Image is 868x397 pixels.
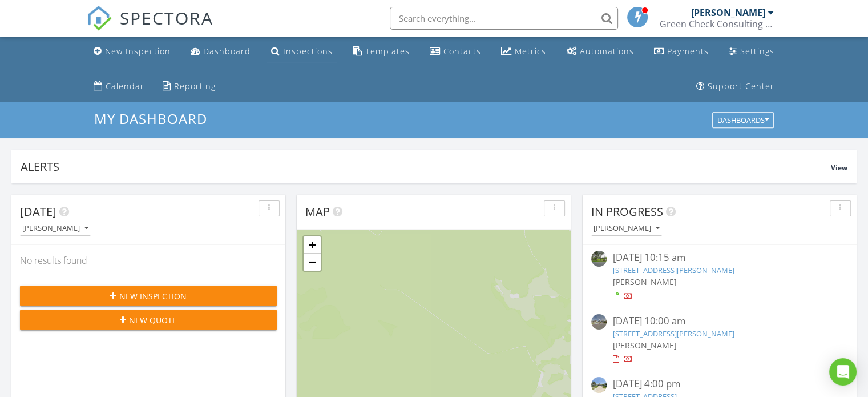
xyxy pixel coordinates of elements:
div: Dashboard [203,46,251,57]
div: Calendar [106,81,144,91]
div: Inspections [283,46,333,57]
a: Contacts [425,41,486,62]
a: Reporting [158,76,220,97]
div: Open Intercom Messenger [829,358,857,386]
div: Alerts [21,159,831,174]
a: SPECTORA [87,15,213,39]
button: Dashboards [712,113,774,129]
div: [PERSON_NAME] [594,224,660,232]
div: Payments [667,46,709,57]
span: New Inspection [119,290,187,302]
span: In Progress [591,204,663,219]
span: [PERSON_NAME] [612,276,676,287]
span: SPECTORA [120,6,213,30]
span: View [831,163,847,173]
a: Templates [348,41,414,62]
a: Metrics [496,41,551,62]
a: Settings [724,41,779,62]
div: [DATE] 4:00 pm [612,377,826,391]
img: streetview [591,314,607,330]
div: Dashboards [717,117,769,125]
div: Reporting [174,81,216,91]
img: The Best Home Inspection Software - Spectora [87,6,112,31]
a: Zoom in [304,236,321,254]
div: No results found [11,245,285,276]
img: streetview [591,251,607,266]
span: Map [305,204,330,219]
span: [PERSON_NAME] [612,340,676,351]
a: [STREET_ADDRESS][PERSON_NAME] [612,328,734,339]
a: [DATE] 10:00 am [STREET_ADDRESS][PERSON_NAME] [PERSON_NAME] [591,314,848,365]
button: [PERSON_NAME] [20,221,91,236]
div: Automations [579,46,633,57]
a: Dashboard [186,41,255,62]
div: New Inspection [105,46,171,57]
div: [PERSON_NAME] [691,7,765,18]
button: New Quote [20,310,277,330]
div: Templates [365,46,410,57]
div: Support Center [708,81,774,91]
input: Search everything... [390,7,618,30]
span: [DATE] [20,204,56,219]
a: Inspections [267,41,337,62]
a: Support Center [692,76,779,97]
div: Settings [740,46,774,57]
a: Zoom out [304,254,321,271]
button: [PERSON_NAME] [591,221,662,236]
a: [DATE] 10:15 am [STREET_ADDRESS][PERSON_NAME] [PERSON_NAME] [591,251,848,302]
div: Metrics [515,46,546,57]
div: Green Check Consulting LLC [660,18,774,30]
a: Calendar [89,76,149,97]
a: New Inspection [89,41,175,62]
span: My Dashboard [94,109,207,128]
a: [STREET_ADDRESS][PERSON_NAME] [612,265,734,275]
span: New Quote [129,314,177,326]
div: [DATE] 10:00 am [612,314,826,328]
a: Payments [649,41,713,62]
a: Automations (Basic) [562,41,638,62]
img: streetview [591,377,607,392]
div: Contacts [443,46,481,57]
button: New Inspection [20,286,277,306]
div: [DATE] 10:15 am [612,251,826,265]
div: [PERSON_NAME] [22,224,88,232]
